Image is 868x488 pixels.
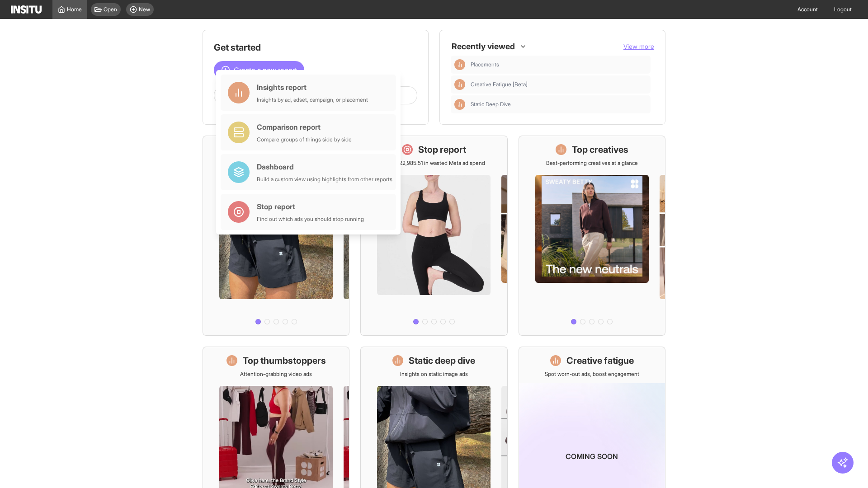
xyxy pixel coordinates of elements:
[454,59,465,70] div: Insights
[471,81,528,88] span: Creative Fatigue [Beta]
[234,65,297,75] span: Create a new report
[243,354,326,367] h1: Top thumbstoppers
[409,354,475,367] h1: Static deep dive
[471,101,511,108] span: Static Deep Dive
[104,6,117,13] span: Open
[471,61,647,68] span: Placements
[214,61,304,79] button: Create a new report
[623,42,654,51] button: View more
[360,136,507,336] a: Stop reportSave £22,985.51 in wasted Meta ad spend
[454,99,465,110] div: Insights
[471,61,499,68] span: Placements
[454,79,465,90] div: Insights
[139,6,150,13] span: New
[400,371,468,378] p: Insights on static image ads
[257,201,364,212] div: Stop report
[519,136,665,336] a: Top creativesBest-performing creatives at a glance
[257,82,368,93] div: Insights report
[257,122,352,132] div: Comparison report
[203,136,349,336] a: What's live nowSee all active ads instantly
[572,143,628,156] h1: Top creatives
[67,6,82,13] span: Home
[257,216,364,223] div: Find out which ads you should stop running
[214,41,417,54] h1: Get started
[11,5,42,14] img: Logo
[257,176,392,183] div: Build a custom view using highlights from other reports
[383,160,485,167] p: Save £22,985.51 in wasted Meta ad spend
[240,371,312,378] p: Attention-grabbing video ads
[471,81,647,88] span: Creative Fatigue [Beta]
[546,160,638,167] p: Best-performing creatives at a glance
[257,136,352,143] div: Compare groups of things side by side
[623,42,654,50] span: View more
[471,101,647,108] span: Static Deep Dive
[257,96,368,103] div: Insights by ad, adset, campaign, or placement
[257,161,392,172] div: Dashboard
[418,143,466,156] h1: Stop report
